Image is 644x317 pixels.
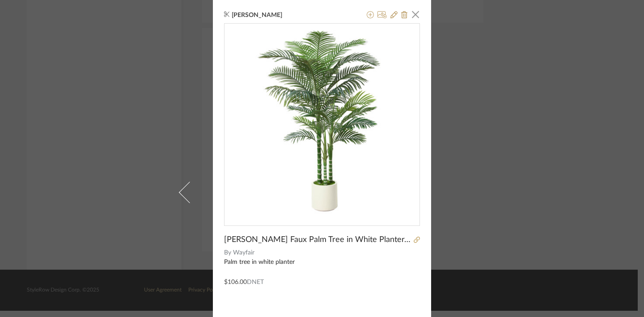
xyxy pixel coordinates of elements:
[233,248,420,258] span: Wayfair
[232,11,296,19] span: [PERSON_NAME]
[224,279,247,285] span: $106.00
[225,24,419,218] div: 0
[224,258,420,267] div: Palm tree in white planter
[224,248,231,258] span: By
[224,235,411,245] span: [PERSON_NAME] Faux Palm Tree in White Planter, Faux Green Palm Plant, Fake Tree for Home Decor
[407,5,424,23] button: Close
[247,279,264,285] span: DNET
[225,24,419,218] img: ce0f352d-d348-4085-9ff7-6ba45eb768f1_436x436.jpg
